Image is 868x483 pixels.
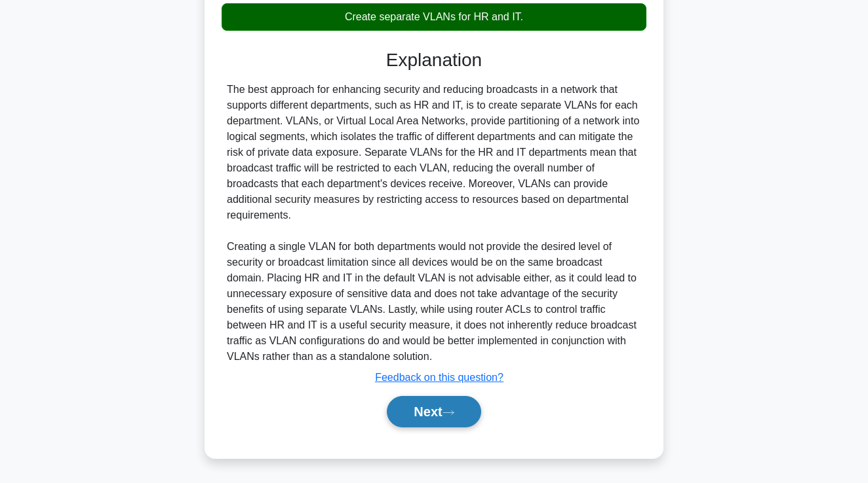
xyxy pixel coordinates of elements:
[387,396,481,427] button: Next
[227,82,641,365] div: The best approach for enhancing security and reducing broadcasts in a network that supports diffe...
[229,49,639,71] h3: Explanation
[375,372,503,383] a: Feedback on this question?
[222,3,646,31] div: Create separate VLANs for HR and IT.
